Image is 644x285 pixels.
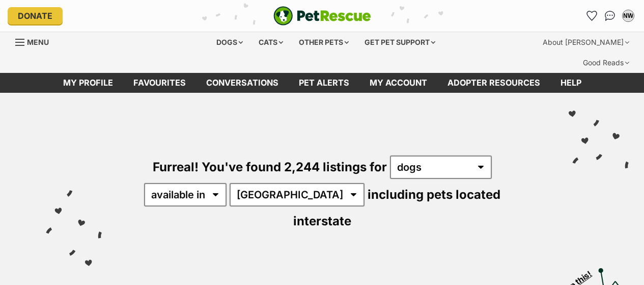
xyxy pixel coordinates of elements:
[357,32,442,53] div: Get pet support
[437,73,550,93] a: Adopter resources
[293,187,500,228] span: including pets located interstate
[550,73,592,93] a: Help
[576,53,636,73] div: Good Reads
[123,73,196,93] a: Favourites
[153,160,387,174] span: Furreal! You've found 2,244 listings for
[53,73,123,93] a: My profile
[15,32,56,50] a: Menu
[292,32,356,53] div: Other pets
[196,73,289,93] a: conversations
[27,38,49,46] span: Menu
[602,8,618,24] a: Conversations
[359,73,437,93] a: My account
[620,8,636,24] button: My account
[273,6,371,25] img: logo-e224e6f780fb5917bec1dbf3a21bbac754714ae5b6737aabdf751b685950b380.svg
[251,32,290,53] div: Cats
[605,11,615,21] img: chat-41dd97257d64d25036548639549fe6c8038ab92f7586957e7f3b1b290dea8141.svg
[289,73,359,93] a: Pet alerts
[273,6,371,25] a: PetRescue
[536,32,636,53] div: About [PERSON_NAME]
[583,8,600,24] a: Favourites
[623,11,633,21] div: NW
[583,8,636,24] ul: Account quick links
[8,7,63,24] a: Donate
[209,32,250,53] div: Dogs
